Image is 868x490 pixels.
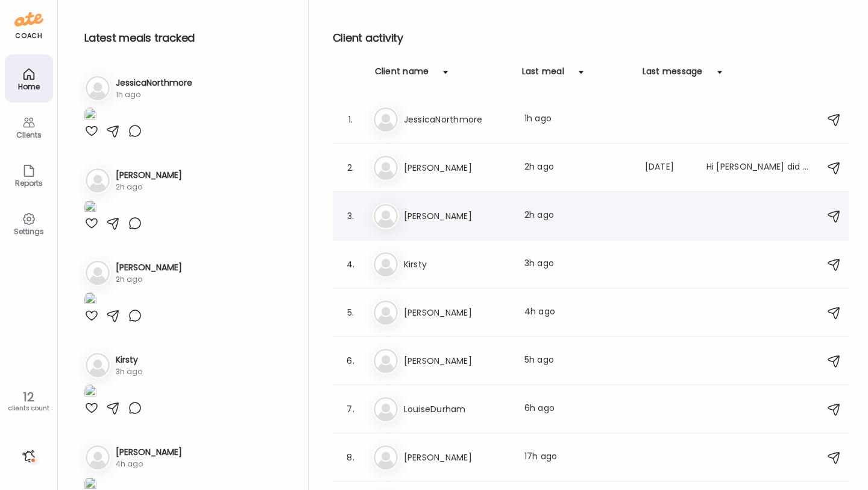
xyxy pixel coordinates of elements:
img: bg-avatar-default.svg [374,204,398,228]
div: 3. [344,209,358,223]
h3: [PERSON_NAME] [404,354,510,368]
div: clients count [4,404,53,413]
h3: JessicaNorthmore [404,112,510,127]
img: bg-avatar-default.svg [86,353,110,377]
div: 7. [344,402,358,416]
div: 12 [4,390,53,404]
div: 6h ago [524,402,631,416]
img: bg-avatar-default.svg [374,156,398,180]
img: images%2FeG6ITufXlZfJWLTzQJChGV6uFB82%2FFbwJObHOIWDzOXLRVLGT%2FX7As2YHCKmlX0DYcpRlB_1080 [84,107,96,124]
img: bg-avatar-default.svg [374,107,398,132]
img: bg-avatar-default.svg [86,168,110,192]
div: Home [7,83,51,91]
img: images%2FqXFc7aMTU5fNNZiMnXpPEgEZiJe2%2FxIVYbreeaZZuUVQSOLik%2FeQkwoYNAUsmAkPPgm9Yg_1080 [84,200,96,216]
img: bg-avatar-default.svg [374,445,398,469]
div: Hi [PERSON_NAME] did you get the photos pal [706,161,813,175]
div: 2h ago [524,161,631,175]
h3: LouiseDurham [404,402,510,416]
div: 2h ago [116,274,182,285]
div: 8. [344,450,358,465]
div: 2h ago [116,182,182,192]
div: 5h ago [524,354,631,368]
div: Last message [643,65,703,84]
div: 5. [344,305,358,320]
h3: [PERSON_NAME] [404,161,510,175]
div: 17h ago [524,450,631,465]
div: coach [15,31,42,41]
div: Client name [375,65,429,84]
img: bg-avatar-default.svg [374,397,398,421]
img: bg-avatar-default.svg [374,349,398,373]
h2: Client activity [333,29,849,47]
h3: [PERSON_NAME] [404,450,510,465]
h3: [PERSON_NAME] [116,169,182,182]
div: 6. [344,354,358,368]
img: images%2FvhDiuyUdg7Pf3qn8yTlHdkeZ9og1%2FsSzKjfaUXpJqamzC15cS%2FuOohfIs8AIuoepyElLk6_1080 [84,384,96,401]
div: Reports [7,179,51,187]
h3: [PERSON_NAME] [404,209,510,223]
div: 3h ago [524,257,631,272]
img: bg-avatar-default.svg [86,76,110,100]
div: 3h ago [116,366,142,377]
h3: Kirsty [116,354,142,366]
div: 4. [344,257,358,272]
div: 2h ago [524,209,631,223]
img: ate [14,10,43,29]
h3: [PERSON_NAME] [116,446,182,459]
div: Clients [7,131,51,139]
img: bg-avatar-default.svg [86,445,110,469]
h3: JessicaNorthmore [116,77,192,89]
div: Last meal [522,65,564,84]
div: 4h ago [524,305,631,320]
div: 4h ago [116,459,182,469]
h3: [PERSON_NAME] [404,305,510,320]
div: Settings [7,227,51,235]
img: bg-avatar-default.svg [374,301,398,325]
h3: [PERSON_NAME] [116,261,182,274]
div: 1h ago [524,112,631,127]
h3: Kirsty [404,257,510,272]
img: bg-avatar-default.svg [374,252,398,276]
div: 2. [344,161,358,175]
h2: Latest meals tracked [84,29,289,47]
div: 1h ago [116,89,192,100]
div: [DATE] [645,161,692,175]
div: 1. [344,112,358,127]
img: bg-avatar-default.svg [86,261,110,285]
img: images%2Fx2mjt0MkUFaPO2EjM5VOthJZYch1%2FfC6sgpMidQnnZAKfR6t5%2FuhM7gfAMqNtandygLIv3_1080 [84,292,96,308]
